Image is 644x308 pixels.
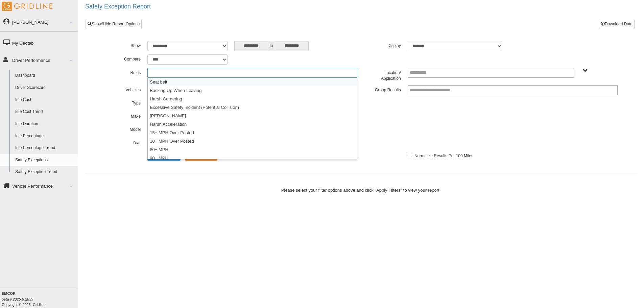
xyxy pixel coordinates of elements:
li: 15+ MPH Over Posted [148,128,357,137]
label: Location/ Application [361,68,404,82]
i: beta v.2025.6.2839 [2,297,33,301]
li: Harsh Cornering [148,95,357,103]
b: EMCOR [2,291,16,295]
a: Idle Percentage Trend [12,142,78,154]
label: Show [101,41,144,49]
label: Group Results [361,85,404,93]
li: 10+ MPH Over Posted [148,137,357,145]
img: Gridline [2,2,52,11]
a: Idle Percentage [12,130,78,142]
label: Display [361,41,404,49]
li: Seat belt [148,78,357,86]
li: Excessive Safety Incident (Potential Collision) [148,103,357,112]
div: Please select your filter options above and click "Apply Filters" to view your report. [84,187,638,193]
h2: Safety Exception Report [85,3,644,10]
a: Idle Duration [12,118,78,130]
a: Show/Hide Report Options [86,19,142,29]
label: Normalize Results Per 100 Miles [414,151,473,159]
label: Make [101,112,144,120]
li: Backing Up When Leaving [148,86,357,95]
label: Vehicles [101,85,144,93]
a: Safety Exceptions [12,154,78,166]
label: Type [101,98,144,106]
a: Idle Cost [12,94,78,106]
a: Safety Exception Trend [12,166,78,178]
label: Rules [101,68,144,76]
label: Compare [101,54,144,63]
li: [PERSON_NAME] [148,112,357,120]
a: Dashboard [12,70,78,82]
li: Harsh Acceleration [148,120,357,128]
a: Idle Cost Trend [12,106,78,118]
li: 80+ MPH [148,145,357,154]
a: Driver Scorecard [12,82,78,94]
span: to [268,41,275,51]
div: Copyright © 2025, Gridline [2,291,78,307]
button: Download Data [599,19,635,29]
label: Model [101,125,144,133]
label: Year [101,138,144,146]
li: 90+ MPH. [148,154,357,162]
